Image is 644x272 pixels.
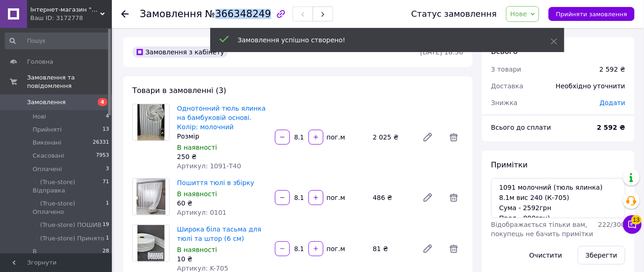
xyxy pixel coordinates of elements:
span: Скасовані [33,152,64,160]
a: Редагувати [418,128,437,146]
span: 13 [103,126,109,134]
span: Інтернет-магазин "Shop For House" [30,6,100,14]
span: Головна [27,58,53,66]
span: 3 [106,165,109,173]
span: В наявності [177,144,217,151]
span: Всього до сплати [491,124,551,131]
span: Примітки [491,160,528,169]
span: Нові [33,113,46,121]
img: Однотонний тюль ялинка на бамбуковій основі. Колір: молочний [137,104,165,140]
span: Видалити [445,188,463,207]
span: Оплачені [33,165,62,173]
span: 3 товари [491,66,521,73]
div: Необхідно уточнити [550,76,631,96]
div: пог.м [324,193,346,202]
div: 60 ₴ [177,199,267,208]
span: ▪️(True-store) Оплачено [33,199,106,216]
span: В наявності [177,246,217,253]
span: 222 / 300 [598,221,625,228]
span: Прийняти замовлення [556,11,627,18]
span: Відображається тільки вам, покупець не бачить примітки [491,221,593,238]
div: Замовлення з кабінету [132,46,228,58]
span: ▪️(True-store) ПОШИВ [33,221,102,229]
span: В ПОШИВІ(Shop4House) [33,247,103,264]
div: Замовлення успішно створено! [238,35,528,45]
span: 26331 [93,139,109,147]
span: 1 [106,199,109,216]
span: Товари в замовленні (3) [132,86,226,95]
button: Очистити [521,246,570,265]
span: Видалити [445,239,463,258]
span: 7953 [96,152,109,160]
span: Замовлення [27,98,66,106]
span: Артикул: K-705 [177,265,228,272]
img: Пошиття тюлі в збірку [137,179,165,215]
span: Виконані [33,139,62,147]
span: Прийняті [33,126,62,134]
span: 71 [103,178,109,195]
div: 2 025 ₴ [369,131,415,144]
div: Статус замовлення [411,9,497,19]
div: пог.м [324,133,346,142]
div: Повернутися назад [121,9,129,19]
div: Ваш ID: 3172778 [30,14,112,22]
span: Артикул: 1091-Т40 [177,162,241,170]
span: Додати [600,99,625,106]
span: Нове [510,10,527,18]
div: 2 592 ₴ [600,65,625,74]
div: 486 ₴ [369,191,415,204]
span: №366348249 [205,8,271,20]
button: Прийняти замовлення [548,7,635,21]
div: 250 ₴ [177,152,267,161]
span: 28 [103,247,109,264]
button: Чат з покупцем13 [623,215,642,234]
div: 81 ₴ [369,242,415,255]
div: Розмір [177,132,267,141]
input: Пошук [5,33,110,49]
a: Редагувати [418,239,437,258]
span: Замовлення [140,8,202,20]
span: В наявності [177,190,217,198]
span: 1 [106,234,109,243]
a: Пошиття тюлі в збірку [177,179,254,186]
span: ▪️(True-store) Принято [33,234,104,243]
div: 10 ₴ [177,254,267,264]
img: Широка біла тасьма для тюлі та штор (6 см) [137,225,165,261]
a: Широка біла тасьма для тюлі та штор (6 см) [177,226,261,242]
span: ▪️(True-store) Відправка [33,178,103,195]
span: Знижка [491,99,518,106]
span: Замовлення та повідомлення [27,73,112,90]
span: Артикул: 0101 [177,209,226,216]
span: 4 [106,113,109,121]
textarea: 1091 молочний (тюль ялинка) 8.1м вис 240 (К-705) Сума - 2592грн Пред - 800грн) [491,178,625,218]
div: пог.м [324,244,346,253]
a: Редагувати [418,188,437,207]
span: Доставка [491,82,523,90]
span: 13 [631,215,642,225]
a: Однотонний тюль ялинка на бамбуковій основі. Колір: молочний [177,105,266,131]
span: Видалити [445,128,463,146]
button: Зберегти [578,246,625,265]
span: 4 [98,98,107,106]
b: 2 592 ₴ [597,124,625,131]
span: 19 [103,221,109,229]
